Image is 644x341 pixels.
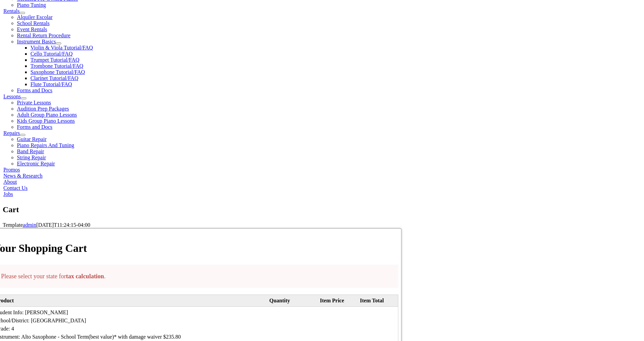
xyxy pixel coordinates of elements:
[3,94,21,99] a: Lessons
[17,20,49,26] a: School Rentals
[3,8,20,14] a: Rentals
[36,222,90,228] span: [DATE]T11:24:15-04:00
[3,173,43,179] a: News & Research
[17,118,75,124] a: Kids Group Piano Lessons
[17,124,52,130] a: Forms and Docs
[30,51,73,57] a: Cello Tutorial/FAQ
[23,222,36,228] a: admin
[268,295,318,307] th: Quantity
[17,14,52,20] a: Alquiler Escolar
[17,26,47,32] a: Event Rentals
[3,191,13,197] a: Jobs
[3,130,20,136] a: Repairs
[17,148,44,154] a: Band Repair
[20,12,25,14] button: Open submenu of Rentals
[56,42,61,44] button: Open submenu of Instrument Basics
[20,134,25,136] button: Open submenu of Repairs
[66,273,104,280] strong: tax calculation
[17,136,47,142] a: Guitar Repair
[17,106,69,112] a: Audition Prep Packages
[3,222,23,228] span: Template
[17,155,46,160] a: String Repair
[17,112,77,118] a: Adult Group Piano Lessons
[30,57,79,63] a: Trumpet Tutorial/FAQ
[358,295,398,307] th: Item Total
[30,81,72,87] a: Flute Tutorial/FAQ
[3,185,28,191] a: Contact Us
[318,295,358,307] th: Item Price
[17,87,52,93] a: Forms and Docs
[30,45,93,51] a: Violin & Viola Tutorial/FAQ
[17,142,74,148] a: Piano Repairs And Tuning
[30,75,79,81] a: Clarinet Tutorial/FAQ
[3,179,17,185] a: About
[3,167,20,173] a: Promos
[30,63,83,69] a: Trombone Tutorial/FAQ
[30,69,85,75] a: Saxophone Tutorial/FAQ
[21,97,26,99] button: Open submenu of Lessons
[17,161,55,166] a: Electronic Repair
[17,100,51,105] a: Private Lessons
[17,39,56,44] a: Instrument Basics
[17,2,46,8] a: Piano Tuning
[17,33,70,38] a: Rental Return Procedure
